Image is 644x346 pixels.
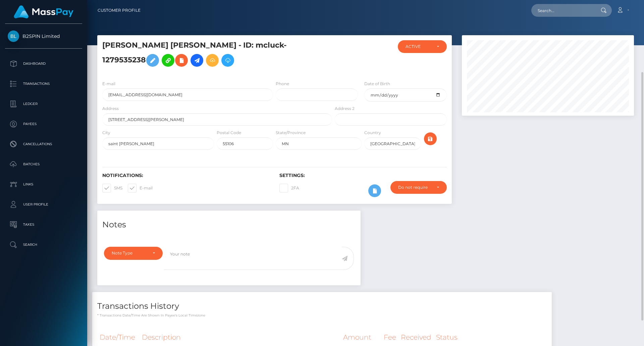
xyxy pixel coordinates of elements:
a: Dashboard [5,55,82,72]
label: Date of Birth [364,81,390,87]
a: Taxes [5,216,82,233]
p: Cancellations [8,139,79,149]
h6: Notifications: [102,173,269,178]
p: Payees [8,119,79,129]
p: Links [8,179,79,189]
label: E-mail [128,184,153,192]
a: Batches [5,156,82,173]
p: Dashboard [8,59,79,69]
label: State/Province [276,130,306,136]
a: Cancellations [5,136,82,153]
img: MassPay Logo [14,5,73,18]
label: Address 2 [335,106,355,112]
p: Search [8,240,79,250]
label: SMS [102,184,122,192]
a: Customer Profile [98,3,141,17]
button: ACTIVE [398,40,447,53]
label: City [102,130,110,136]
label: Address [102,106,119,112]
a: Payees [5,116,82,132]
label: Postal Code [217,130,241,136]
button: Do not require [390,181,447,194]
p: Taxes [8,220,79,230]
a: Links [5,176,82,193]
img: B2SPIN Limited [8,31,19,42]
p: * Transactions date/time are shown in payee's local timezone [97,313,547,318]
label: Country [364,130,381,136]
div: Note Type [112,250,147,256]
p: Transactions [8,79,79,89]
a: Search [5,236,82,253]
h6: Settings: [279,173,446,178]
p: Batches [8,159,79,169]
h4: Notes [102,219,356,231]
div: Do not require [398,185,431,190]
h5: [PERSON_NAME] [PERSON_NAME] - ID: mcluck-1279535238 [102,40,328,70]
a: Transactions [5,75,82,92]
span: B2SPIN Limited [5,33,82,39]
label: Phone [276,81,289,87]
a: Ledger [5,96,82,112]
a: Initiate Payout [191,54,203,67]
label: 2FA [279,184,299,192]
a: User Profile [5,196,82,213]
input: Search... [531,4,594,17]
label: E-mail [102,81,115,87]
button: Note Type [104,247,163,259]
div: ACTIVE [406,44,431,49]
h4: Transactions History [97,300,547,312]
p: User Profile [8,199,79,210]
p: Ledger [8,99,79,109]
